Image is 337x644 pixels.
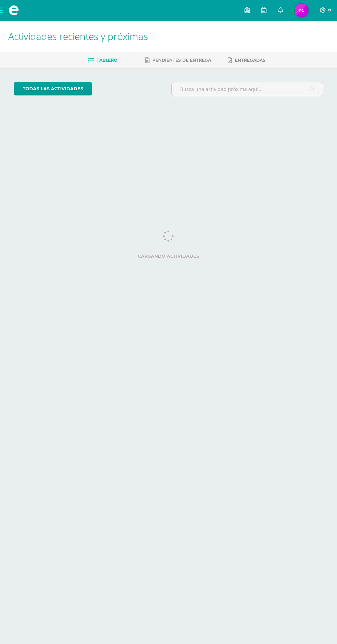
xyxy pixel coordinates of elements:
[14,82,92,95] a: todas las Actividades
[172,82,323,96] input: Busca una actividad próxima aquí...
[228,55,265,66] a: Entregadas
[8,30,148,43] span: Actividades recientes y próximas
[295,3,308,17] img: 213c93b939c5217ac5b9f4cf4cede38a.png
[235,58,265,63] span: Entregadas
[152,58,211,63] span: Pendientes de entrega
[97,58,117,63] span: Tablero
[14,254,323,259] label: Cargando actividades
[88,55,117,66] a: Tablero
[145,55,211,66] a: Pendientes de entrega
